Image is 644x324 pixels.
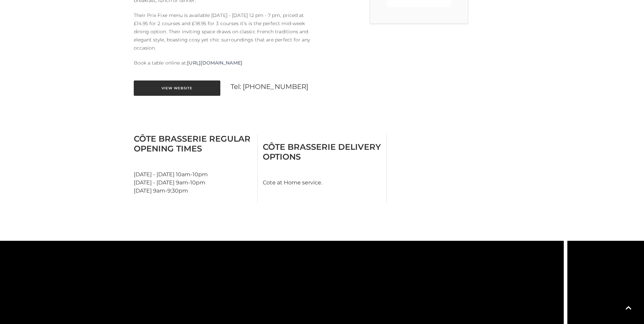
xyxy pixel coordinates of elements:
a: [URL][DOMAIN_NAME] [187,59,242,67]
div: Cote at Home service. [258,134,387,203]
a: Tel: [PHONE_NUMBER] [231,83,309,91]
div: [DATE] - [DATE] 10am-10pm [DATE] - [DATE] 9am-10pm [DATE] 9am-9:30pm [129,134,258,203]
h3: Côte Brasserie Delivery Options [263,142,381,162]
p: Their Prix Fixe menu is available [DATE] - [DATE] 12 pm - 7 pm, priced at £14.95 for 2 courses an... [134,11,317,52]
h3: Côte Brasserie Regular Opening Times [134,134,252,154]
p: Book a table online at: [134,59,317,67]
a: View Website [134,80,220,96]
